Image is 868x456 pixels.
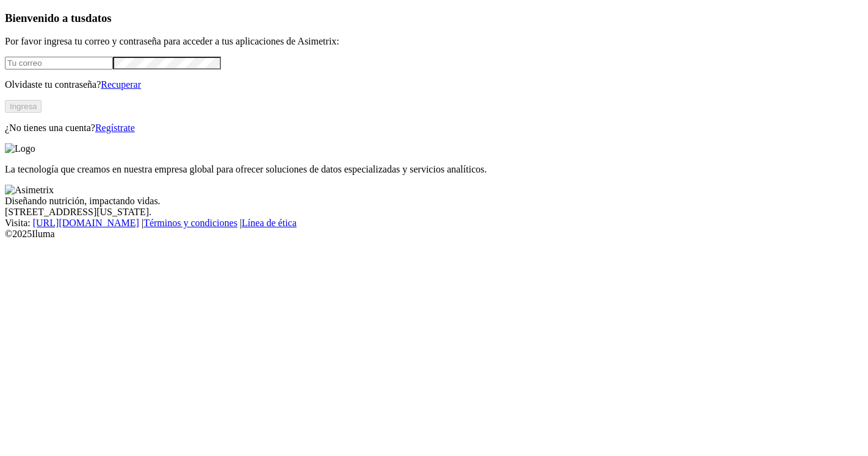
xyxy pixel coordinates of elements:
button: Ingresa [5,100,42,113]
div: © 2025 Iluma [5,229,863,240]
a: Línea de ética [242,218,297,228]
input: Tu correo [5,57,113,69]
img: Asimetrix [5,185,54,196]
h3: Bienvenido a tus [5,12,863,25]
a: [URL][DOMAIN_NAME] [33,218,139,228]
span: datos [85,12,112,24]
img: Logo [5,143,35,154]
div: Visita : | | [5,218,863,229]
p: Olvidaste tu contraseña? [5,79,863,90]
a: Términos y condiciones [143,218,237,228]
p: Por favor ingresa tu correo y contraseña para acceder a tus aplicaciones de Asimetrix: [5,36,863,47]
div: Diseñando nutrición, impactando vidas. [5,196,863,207]
p: ¿No tienes una cuenta? [5,123,863,134]
a: Recuperar [101,79,141,90]
p: La tecnología que creamos en nuestra empresa global para ofrecer soluciones de datos especializad... [5,164,863,175]
div: [STREET_ADDRESS][US_STATE]. [5,207,863,218]
a: Regístrate [95,123,135,133]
